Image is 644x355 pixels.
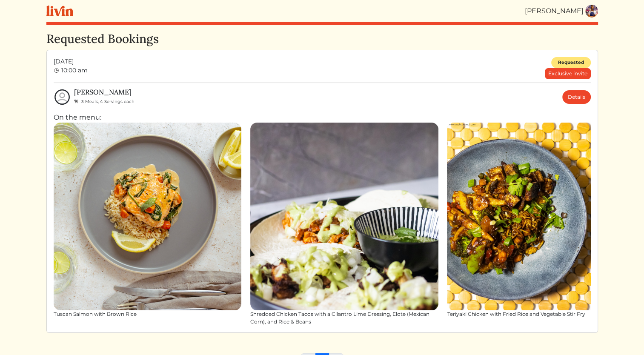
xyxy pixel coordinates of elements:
span: 3 Meals, 4 Servings each [81,99,135,104]
h6: [PERSON_NAME] [74,88,135,96]
a: Tuscan Salmon with Brown Rice [54,123,242,318]
a: Details [562,90,591,104]
span: [DATE] [54,57,88,66]
div: Shredded Chicken Tacos with a Cilantro Lime Dressing, Elote (Mexican Corn), and Rice & Beans [250,310,438,326]
h3: Requested Bookings [46,32,598,46]
a: Shredded Chicken Tacos with a Cilantro Lime Dressing, Elote (Mexican Corn), and Rice & Beans [250,123,438,326]
img: clock-b05ee3d0f9935d60bc54650fc25b6257a00041fd3bdc39e3e98414568feee22d.svg [54,68,60,74]
img: livin-logo-a0d97d1a881af30f6274990eb6222085a2533c92bbd1e4f22c21b4f0d0e3210c.svg [46,6,73,16]
img: Tuscan Salmon with Brown Rice [54,123,242,311]
div: Tuscan Salmon with Brown Rice [54,310,242,318]
div: [PERSON_NAME] [525,6,584,16]
a: Teriyaki Chicken with Fried Rice and Vegetable Stir Fry [447,123,635,318]
img: Shredded Chicken Tacos with a Cilantro Lime Dressing, Elote (Mexican Corn), and Rice & Beans [250,123,438,311]
img: profile-circle-6dcd711754eaac681cb4e5fa6e5947ecf152da99a3a386d1f417117c42b37ef2.svg [54,89,71,106]
div: Requested [551,57,591,69]
img: a09e5bf7981c309b4c08df4bb44c4a4f [585,5,598,17]
span: 10:00 am [61,66,88,74]
img: fork_knife_small-8e8c56121c6ac9ad617f7f0151facf9cb574b427d2b27dceffcaf97382ddc7e7.svg [74,99,78,103]
div: Exclusive invite [545,68,591,79]
div: Teriyaki Chicken with Fried Rice and Vegetable Stir Fry [447,310,635,318]
div: On the menu: [54,112,591,326]
img: Teriyaki Chicken with Fried Rice and Vegetable Stir Fry [447,123,635,311]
